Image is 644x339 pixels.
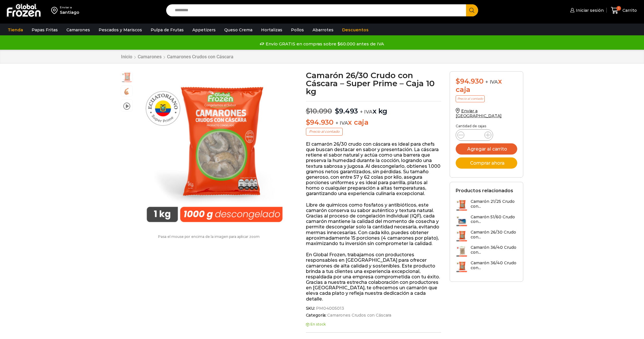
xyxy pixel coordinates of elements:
p: Precio al contado [306,128,343,135]
a: Queso Crema [221,24,255,35]
span: + IVA [485,79,498,85]
span: Categoría: [306,313,441,318]
h1: Camarón 26/30 Crudo con Cáscara – Super Prime – Caja 10 kg [306,71,441,95]
h2: Productos relacionados [456,188,513,193]
h3: Camarón 36/40 Crudo con... [471,261,517,270]
a: Camarón 36/40 Crudo con... [456,245,517,257]
a: Pescados y Mariscos [96,24,145,35]
span: SKU: [306,306,441,311]
p: Libre de químicos como fosfatos y antibióticos, este camarón conserva su sabor auténtico y textur... [306,202,441,246]
span: + IVA [360,109,373,115]
button: Agregar al carrito [456,143,517,155]
span: 1 [616,6,621,11]
span: $ [306,118,310,126]
bdi: 94.930 [456,77,483,85]
div: Enviar a [60,5,79,9]
p: El camarón 26/30 crudo con cáscara es ideal para chefs que buscan destacar en sabor y presentació... [306,141,441,197]
a: Camarones Crudos con Cáscara [167,54,234,59]
p: En stock [306,322,441,326]
a: Abarrotes [310,24,336,35]
h3: Camarón 26/30 Crudo con... [471,230,517,240]
div: x caja [456,77,517,94]
span: camaron-con-cascara [121,86,133,97]
button: Comprar ahora [456,157,517,169]
a: Hortalizas [258,24,285,35]
a: Inicio [121,54,133,59]
a: Enviar a [GEOGRAPHIC_DATA] [456,108,502,118]
input: Product quantity [469,131,480,139]
span: PM04005013 [315,306,344,311]
p: Pasa el mouse por encima de la imagen para aplicar zoom [121,235,297,239]
bdi: 9.493 [335,107,358,115]
span: Iniciar sesión [574,7,604,13]
p: En Global Frozen, trabajamos con productores responsables en [GEOGRAPHIC_DATA] para ofrecer camar... [306,252,441,302]
a: Pulpa de Frutas [148,24,187,35]
h3: Camarón 51/60 Crudo con... [471,215,517,224]
a: Tienda [5,24,26,35]
a: 1 Carrito [609,4,638,17]
nav: Breadcrumb [121,54,234,59]
span: PM04005013 [121,72,133,83]
button: Search button [466,4,478,16]
img: address-field-icon.svg [51,5,60,15]
a: Camarón 36/40 Crudo con... [456,261,517,273]
a: Camarones Crudos con Cáscara [326,313,391,318]
a: Iniciar sesión [569,5,604,16]
p: x kg [306,101,441,115]
a: Descuentos [339,24,371,35]
span: $ [335,107,339,115]
bdi: 10.090 [306,107,332,115]
span: Carrito [621,7,637,13]
a: Camarón 21/25 Crudo con... [456,199,517,211]
a: Camarones [137,54,162,59]
a: Pollos [288,24,307,35]
span: $ [306,107,310,115]
a: Camarón 51/60 Crudo con... [456,215,517,227]
bdi: 94.930 [306,118,333,126]
a: Camarón 26/30 Crudo con... [456,230,517,242]
h3: Camarón 21/25 Crudo con... [471,199,517,209]
a: Camarones [64,24,93,35]
p: Cantidad de cajas [456,124,517,128]
span: + IVA [336,120,348,126]
a: Papas Fritas [29,24,61,35]
span: $ [456,77,460,85]
p: Precio al contado [456,95,485,102]
div: Santiago [60,9,79,15]
p: x caja [306,118,441,127]
h3: Camarón 36/40 Crudo con... [471,245,517,255]
a: Appetizers [189,24,218,35]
